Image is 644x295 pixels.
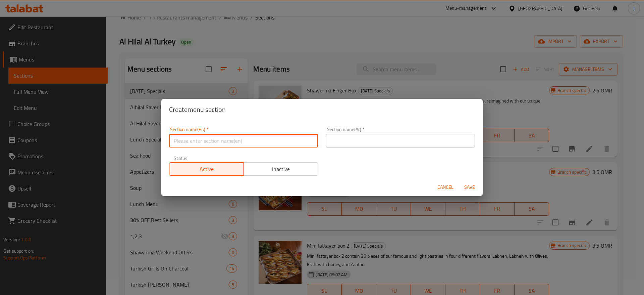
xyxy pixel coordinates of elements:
[435,181,456,194] button: Cancel
[462,183,478,192] span: Save
[437,183,453,192] span: Cancel
[326,134,475,147] input: Please enter section name(ar)
[459,181,480,194] button: Save
[172,164,241,174] span: Active
[169,162,244,176] button: Active
[247,164,316,174] span: Inactive
[169,104,475,115] h2: Create menu section
[244,162,318,176] button: Inactive
[169,134,318,147] input: Please enter section name(en)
